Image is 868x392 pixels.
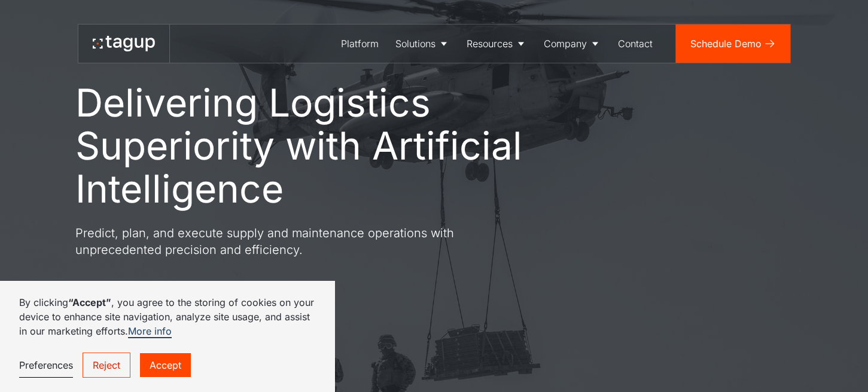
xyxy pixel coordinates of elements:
[83,353,130,378] a: Reject
[676,24,790,63] a: Schedule Demo
[690,36,762,51] div: Schedule Demo
[75,225,506,258] p: Predict, plan, and execute supply and maintenance operations with unprecedented precision and eff...
[618,36,653,51] div: Contact
[75,81,578,210] h1: Delivering Logistics Superiority with Artificial Intelligence
[128,325,172,338] a: More info
[458,24,535,63] a: Resources
[610,24,661,63] a: Contact
[68,296,111,308] strong: “Accept”
[395,36,435,51] div: Solutions
[19,353,73,378] a: Preferences
[341,36,379,51] div: Platform
[544,36,587,51] div: Company
[140,353,191,377] a: Accept
[467,36,513,51] div: Resources
[333,24,387,63] a: Platform
[535,24,610,63] a: Company
[387,24,458,63] a: Solutions
[19,295,316,338] p: By clicking , you agree to the storing of cookies on your device to enhance site navigation, anal...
